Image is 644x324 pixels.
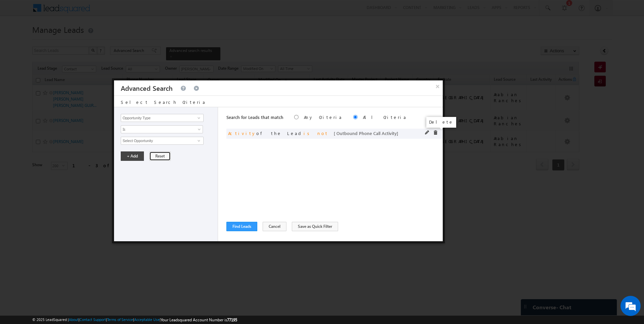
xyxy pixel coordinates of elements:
button: Save as Quick Filter [292,222,338,231]
input: Type to Search [121,114,203,122]
button: Cancel [263,222,286,231]
div: Minimize live chat window [110,3,126,19]
a: Acceptable Use [134,317,160,322]
button: Find Leads [226,222,257,231]
span: © 2025 LeadSquared | | | | | [32,317,237,323]
button: × [432,80,443,92]
span: is not [304,130,328,136]
a: Is [121,125,203,133]
span: Search for Leads that match [226,114,283,120]
em: Start Chat [91,206,122,215]
label: All Criteria [363,114,407,120]
span: Is [121,126,194,132]
input: Type to Search [121,137,203,145]
a: Terms of Service [107,317,133,322]
div: Delete [426,117,456,128]
span: of the Lead ] [228,130,402,136]
img: d_60004797649_company_0_60004797649 [11,35,28,44]
button: + Add [121,151,144,161]
div: Chat with us now [35,35,113,44]
a: About [69,317,78,322]
a: Contact Support [79,317,106,322]
span: [ Outbound Phone Call Activity [334,130,397,136]
a: Show All Items [194,115,202,121]
span: 77195 [227,317,237,322]
button: Reset [149,151,171,161]
span: Your Leadsquared Account Number is [161,317,237,322]
a: Show All Items [194,137,202,144]
span: Select Search Criteria [121,99,206,105]
textarea: Type your message and hit 'Enter' [9,62,122,201]
span: Activity [228,130,256,136]
h3: Advanced Search [121,80,173,95]
label: Any Criteria [304,114,342,120]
